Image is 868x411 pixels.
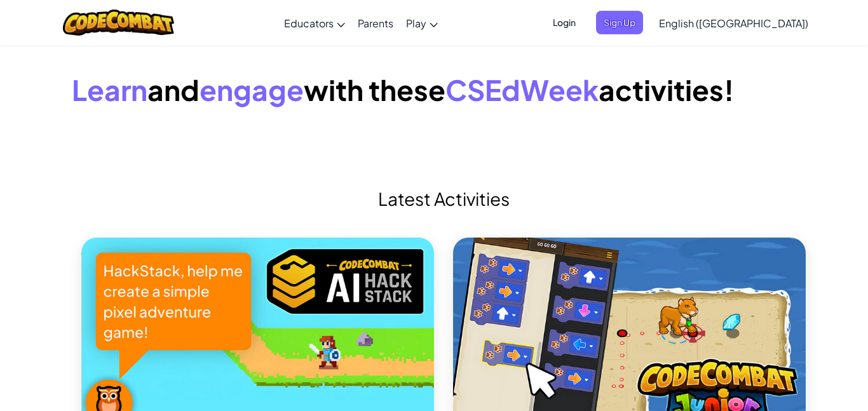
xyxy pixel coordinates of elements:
[72,72,147,107] span: Learn
[400,6,444,40] a: Play
[545,11,583,34] button: Login
[63,10,174,36] img: CodeCombat logo
[599,72,734,107] span: activities!
[304,72,445,107] span: with these
[445,72,599,107] span: CSEdWeek
[351,6,400,40] a: Parents
[200,72,304,107] span: engage
[406,17,426,30] span: Play
[653,6,815,40] a: English ([GEOGRAPHIC_DATA])
[596,11,643,34] button: Sign Up
[81,185,806,212] h2: Latest Activities
[659,17,808,30] span: English ([GEOGRAPHIC_DATA])
[278,6,351,40] a: Educators
[147,72,200,107] span: and
[284,17,334,30] span: Educators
